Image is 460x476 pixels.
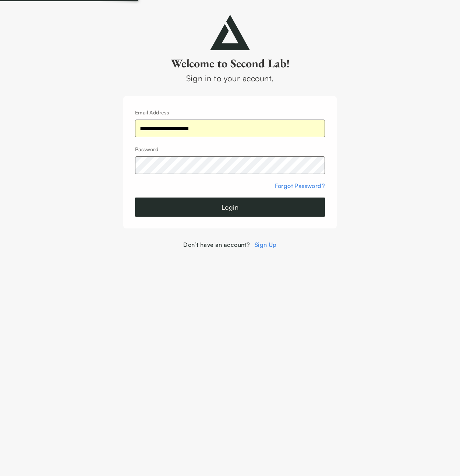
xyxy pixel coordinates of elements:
[123,56,337,71] h2: Welcome to Second Lab!
[123,72,337,84] div: Sign in to your account.
[135,198,325,217] button: Login
[135,146,158,152] label: Password
[255,241,277,248] a: Sign Up
[275,182,325,189] a: Forgot Password?
[135,109,169,116] label: Email Address
[210,15,250,50] img: secondlab-logo
[123,240,337,249] div: Don’t have an account?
